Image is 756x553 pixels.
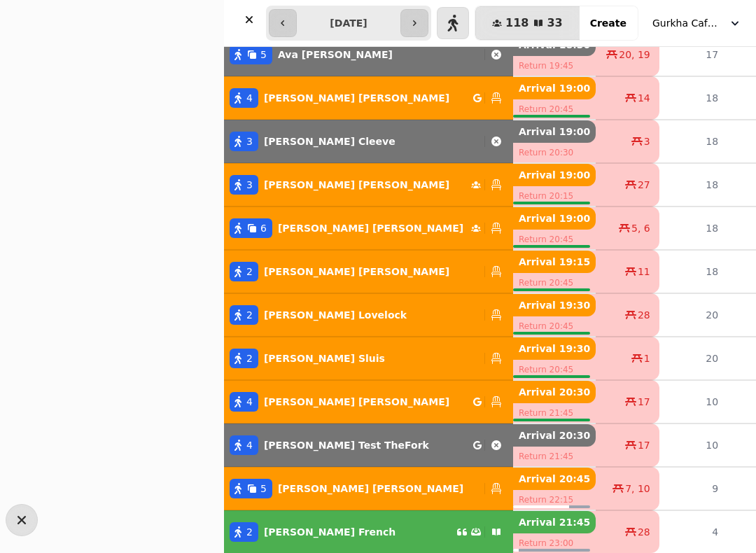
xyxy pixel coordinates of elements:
[513,164,596,186] p: Arrival 19:00
[513,56,596,76] p: Return 19:45
[264,308,407,322] p: [PERSON_NAME] Lovelock
[278,48,393,62] p: Ava [PERSON_NAME]
[652,16,722,30] span: Gurkha Cafe & Restauarant
[659,380,727,423] td: 10
[513,447,596,466] p: Return 21:45
[513,120,596,143] p: Arrival 19:00
[513,251,596,273] p: Arrival 19:15
[644,10,750,36] button: Gurkha Cafe & Restauarant
[659,250,727,293] td: 18
[246,351,253,365] span: 2
[224,81,513,115] button: 4[PERSON_NAME] [PERSON_NAME]
[513,468,596,490] p: Arrival 20:45
[224,472,513,505] button: 5[PERSON_NAME] [PERSON_NAME]
[513,294,596,316] p: Arrival 19:30
[224,515,513,549] button: 2[PERSON_NAME] French
[264,178,449,192] p: [PERSON_NAME] [PERSON_NAME]
[638,438,650,452] span: 17
[224,211,513,245] button: 6[PERSON_NAME] [PERSON_NAME]
[638,308,650,322] span: 28
[590,18,626,28] span: Create
[264,438,429,452] p: [PERSON_NAME] Test TheFork
[246,308,253,322] span: 2
[264,395,449,409] p: [PERSON_NAME] [PERSON_NAME]
[513,511,596,533] p: Arrival 21:45
[644,134,650,148] span: 3
[246,395,253,409] span: 4
[659,163,727,206] td: 18
[260,221,267,235] span: 6
[659,76,727,120] td: 18
[513,273,596,293] p: Return 20:45
[513,143,596,162] p: Return 20:30
[224,38,513,71] button: 5Ava [PERSON_NAME]
[246,178,253,192] span: 3
[513,381,596,403] p: Arrival 20:30
[278,221,463,235] p: [PERSON_NAME] [PERSON_NAME]
[659,467,727,510] td: 9
[513,360,596,379] p: Return 20:45
[224,298,513,332] button: 2[PERSON_NAME] Lovelock
[224,428,513,462] button: 4[PERSON_NAME] Test TheFork
[619,48,650,62] span: 20, 19
[513,186,596,206] p: Return 20:15
[659,423,727,467] td: 10
[579,6,638,40] button: Create
[638,178,650,192] span: 27
[513,207,596,230] p: Arrival 19:00
[644,351,650,365] span: 1
[659,206,727,250] td: 18
[513,533,596,553] p: Return 23:00
[513,316,596,336] p: Return 20:45
[513,230,596,249] p: Return 20:45
[264,134,395,148] p: [PERSON_NAME] Cleeve
[505,17,528,29] span: 118
[224,125,513,158] button: 3[PERSON_NAME] Cleeve
[547,17,562,29] span: 33
[659,33,727,76] td: 17
[513,77,596,99] p: Arrival 19:00
[246,91,253,105] span: 4
[513,424,596,447] p: Arrival 20:30
[246,134,253,148] span: 3
[638,91,650,105] span: 14
[513,490,596,510] p: Return 22:15
[264,265,449,279] p: [PERSON_NAME] [PERSON_NAME]
[638,395,650,409] span: 17
[224,168,513,202] button: 3[PERSON_NAME] [PERSON_NAME]
[475,6,580,40] button: 11833
[659,120,727,163] td: 18
[264,91,449,105] p: [PERSON_NAME] [PERSON_NAME]
[264,525,395,539] p: [PERSON_NAME] French
[246,438,253,452] span: 4
[224,385,513,419] button: 4[PERSON_NAME] [PERSON_NAME]
[224,255,513,288] button: 2[PERSON_NAME] [PERSON_NAME]
[246,525,253,539] span: 2
[659,337,727,380] td: 20
[513,99,596,119] p: Return 20:45
[278,482,463,496] p: [PERSON_NAME] [PERSON_NAME]
[260,48,267,62] span: 5
[659,293,727,337] td: 20
[638,525,650,539] span: 28
[246,265,253,279] span: 2
[638,265,650,279] span: 11
[625,482,650,496] span: 7, 10
[659,510,727,553] td: 4
[513,337,596,360] p: Arrival 19:30
[513,403,596,423] p: Return 21:45
[264,351,385,365] p: [PERSON_NAME] Sluis
[631,221,650,235] span: 5, 6
[224,342,513,375] button: 2[PERSON_NAME] Sluis
[260,482,267,496] span: 5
